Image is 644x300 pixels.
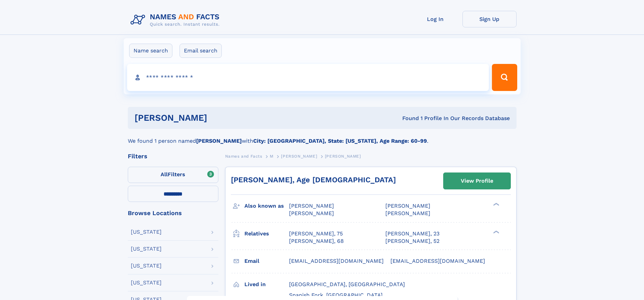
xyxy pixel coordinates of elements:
[253,138,427,144] b: City: [GEOGRAPHIC_DATA], State: [US_STATE], Age Range: 60-99
[128,11,225,29] img: Logo Names and Facts
[444,173,510,189] a: View Profile
[390,258,485,264] span: [EMAIL_ADDRESS][DOMAIN_NAME]
[289,210,334,216] span: [PERSON_NAME]
[161,171,168,178] span: All
[270,152,273,160] a: M
[305,115,510,122] div: Found 1 Profile In Our Records Database
[281,152,317,160] a: [PERSON_NAME]
[128,129,517,145] div: We found 1 person named with .
[281,154,317,159] span: [PERSON_NAME]
[492,230,500,234] div: ❯
[325,154,361,159] span: [PERSON_NAME]
[129,44,172,58] label: Name search
[385,230,439,237] a: [PERSON_NAME], 23
[289,258,384,264] span: [EMAIL_ADDRESS][DOMAIN_NAME]
[244,255,289,267] h3: Email
[244,228,289,239] h3: Relatives
[131,280,162,285] div: [US_STATE]
[385,210,430,216] span: [PERSON_NAME]
[131,229,162,235] div: [US_STATE]
[492,64,517,91] button: Search Button
[131,263,162,269] div: [US_STATE]
[128,153,218,159] div: Filters
[180,44,222,58] label: Email search
[128,210,218,216] div: Browse Locations
[135,114,305,122] h1: [PERSON_NAME]
[128,167,218,183] label: Filters
[289,281,405,287] span: [GEOGRAPHIC_DATA], [GEOGRAPHIC_DATA]
[244,200,289,212] h3: Also known as
[270,154,273,159] span: M
[385,237,439,245] a: [PERSON_NAME], 52
[131,246,162,252] div: [US_STATE]
[289,203,334,209] span: [PERSON_NAME]
[196,138,242,144] b: [PERSON_NAME]
[385,203,430,209] span: [PERSON_NAME]
[231,176,396,184] a: [PERSON_NAME], Age [DEMOGRAPHIC_DATA]
[492,202,500,207] div: ❯
[244,279,289,290] h3: Lived in
[289,237,344,245] a: [PERSON_NAME], 68
[408,11,462,27] a: Log In
[461,173,493,189] div: View Profile
[289,292,383,298] span: Spanish Fork, [GEOGRAPHIC_DATA]
[127,64,489,91] input: search input
[462,11,517,27] a: Sign Up
[289,230,343,237] a: [PERSON_NAME], 75
[225,152,262,160] a: Names and Facts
